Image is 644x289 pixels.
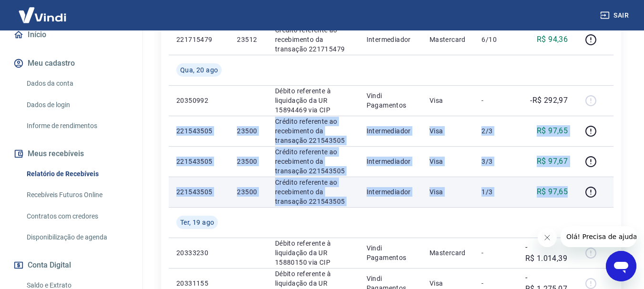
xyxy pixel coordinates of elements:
[537,125,568,137] p: R$ 97,65
[23,164,131,184] a: Relatório de Recebíveis
[367,126,414,136] p: Intermediador
[275,25,351,54] p: Crédito referente ao recebimento da transação 221715479
[6,7,80,14] span: Olá! Precisa de ajuda?
[275,86,351,115] p: Débito referente à liquidação da UR 15894469 via CIP
[367,91,414,110] p: Vindi Pagamentos
[176,35,222,44] p: 221715479
[537,186,568,198] p: R$ 97,65
[237,35,259,44] p: 23512
[481,248,510,258] p: -
[538,228,557,247] iframe: Fechar mensagem
[525,241,568,264] p: -R$ 1.014,39
[176,248,222,258] p: 20333230
[275,147,351,176] p: Crédito referente ao recebimento da transação 221543505
[176,126,222,136] p: 221543505
[11,0,73,30] img: Vindi
[11,53,131,74] button: Meu cadastro
[180,218,214,227] span: Ter, 19 ago
[537,34,568,45] p: R$ 94,36
[176,187,222,197] p: 221543505
[537,156,568,167] p: R$ 97,67
[275,178,351,206] p: Crédito referente ao recebimento da transação 221543505
[275,239,351,267] p: Débito referente à liquidação da UR 15880150 via CIP
[275,117,351,145] p: Crédito referente ao recebimento da transação 221543505
[429,187,467,197] p: Visa
[23,74,131,93] a: Dados da conta
[23,95,131,115] a: Dados de login
[429,248,467,258] p: Mastercard
[23,207,131,226] a: Contratos com credores
[176,96,222,105] p: 20350992
[429,157,467,166] p: Visa
[367,35,414,44] p: Intermediador
[561,226,636,247] iframe: Mensagem da empresa
[23,228,131,247] a: Disponibilização de agenda
[237,187,259,197] p: 23500
[367,243,414,262] p: Vindi Pagamentos
[429,126,467,136] p: Visa
[481,157,510,166] p: 3/3
[481,279,510,288] p: -
[11,255,131,276] button: Conta Digital
[23,116,131,136] a: Informe de rendimentos
[606,251,636,281] iframe: Botão para abrir a janela de mensagens
[237,157,259,166] p: 23500
[367,187,414,197] p: Intermediador
[176,157,222,166] p: 221543505
[598,7,633,24] button: Sair
[180,65,218,75] span: Qua, 20 ago
[481,126,510,136] p: 2/3
[481,35,510,44] p: 6/10
[481,187,510,197] p: 1/3
[23,185,131,205] a: Recebíveis Futuros Online
[429,96,467,105] p: Visa
[176,279,222,288] p: 20331155
[429,279,467,288] p: Visa
[429,35,467,44] p: Mastercard
[11,143,131,164] button: Meus recebíveis
[481,96,510,105] p: -
[530,95,568,106] p: -R$ 292,97
[11,24,131,45] a: Início
[367,157,414,166] p: Intermediador
[237,126,259,136] p: 23500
